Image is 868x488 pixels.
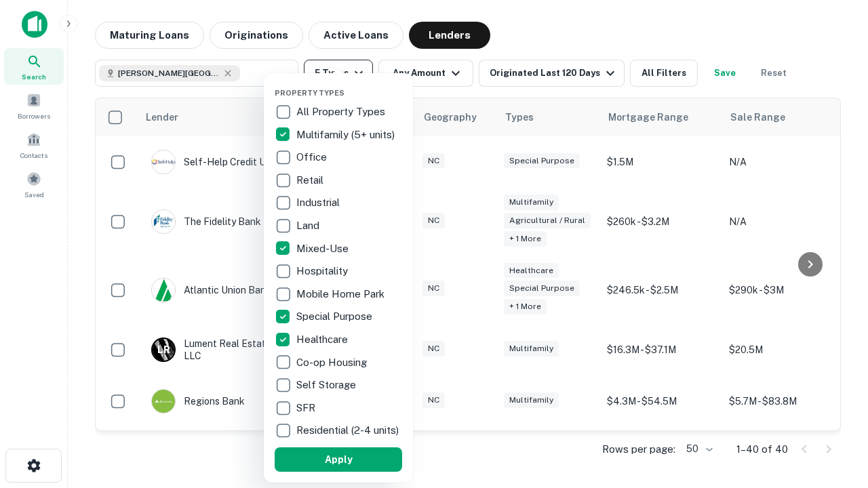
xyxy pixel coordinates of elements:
p: SFR [296,400,318,416]
p: Special Purpose [296,308,375,325]
p: Multifamily (5+ units) [296,127,397,143]
p: Land [296,218,322,234]
p: Co-op Housing [296,354,370,371]
p: Industrial [296,195,342,211]
p: All Property Types [296,104,388,120]
p: Residential (2-4 units) [296,422,401,439]
p: Mobile Home Park [296,286,387,302]
p: Retail [296,172,326,188]
iframe: Chat Widget [800,380,868,445]
p: Self Storage [296,377,359,393]
p: Hospitality [296,263,351,279]
p: Mixed-Use [296,241,351,257]
p: Healthcare [296,331,351,348]
button: Apply [275,447,402,472]
p: Office [296,149,330,165]
span: Property Types [275,89,344,97]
